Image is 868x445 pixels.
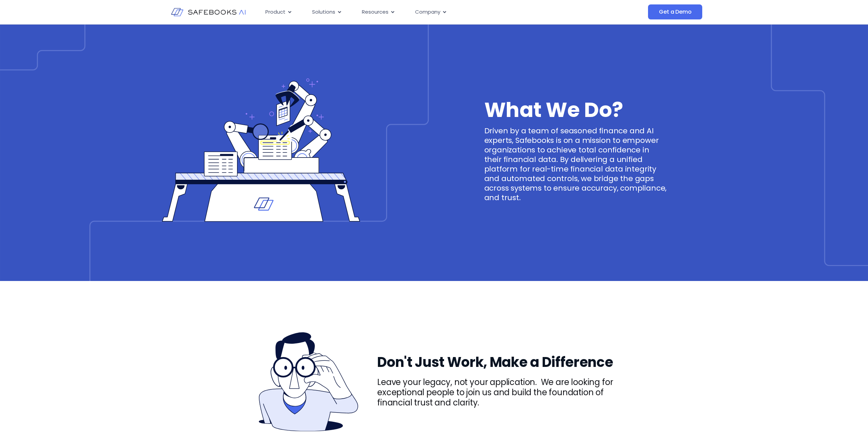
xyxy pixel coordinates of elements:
p: Driven by a team of seasoned finance and AI experts, Safebooks is on a mission to empower organiz... [484,126,667,203]
span: Company [415,8,440,16]
h3: What We Do? [484,103,667,117]
p: Leave your legacy, not your application. We are looking for exceptional people to join us and bui... [377,377,628,408]
div: Menu Toggle [260,5,580,19]
img: Safebooks Open Positions 1 [259,331,359,432]
h3: Don't Just Work, Make a Difference [377,355,628,369]
nav: Menu [260,5,580,19]
span: Solutions [312,8,335,16]
span: Get a Demo [659,9,691,15]
span: Resources [362,8,388,16]
a: Get a Demo [648,4,702,19]
span: Product [265,8,285,16]
h3: What We Do? [240,281,628,295]
p: Safebooks AI monitors all your financial data in real-time across every system, catching errors a... [240,295,628,311]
